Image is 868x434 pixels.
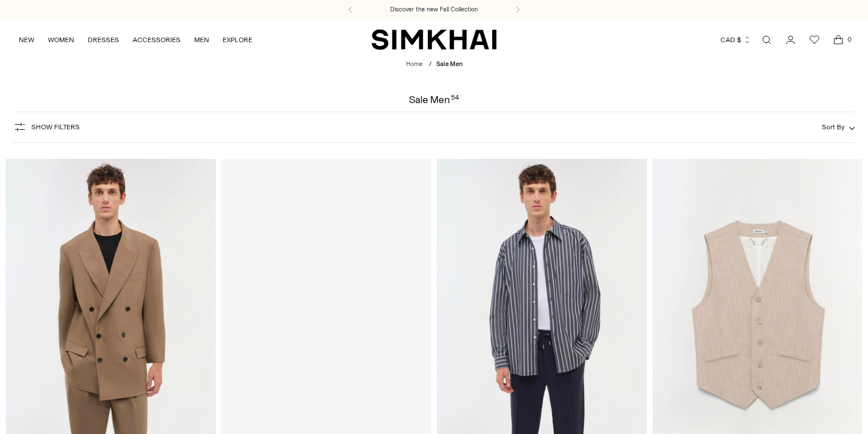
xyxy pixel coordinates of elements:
a: Go to the account page [779,28,802,51]
h1: Sale Men [409,95,459,105]
a: EXPLORE [223,27,252,52]
a: Open cart modal [827,28,850,51]
a: Discover the new Fall Collection [390,5,478,14]
a: SIMKHAI [371,28,497,51]
a: Open search modal [755,28,778,51]
button: Sort By [822,121,855,133]
span: Sale Men [436,60,462,68]
a: MEN [194,27,209,52]
button: CAD $ [720,27,751,52]
span: 0 [844,34,854,44]
div: 54 [451,95,459,105]
span: Show Filters [31,123,80,131]
a: DRESSES [88,27,119,52]
a: Home [406,60,423,68]
span: Sort By [822,123,845,131]
a: ACCESSORIES [133,27,181,52]
a: Wishlist [803,28,826,51]
a: NEW [19,27,34,52]
button: Show Filters [13,118,80,136]
a: WOMEN [48,27,74,52]
div: / [429,60,432,69]
nav: breadcrumbs [406,60,462,69]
